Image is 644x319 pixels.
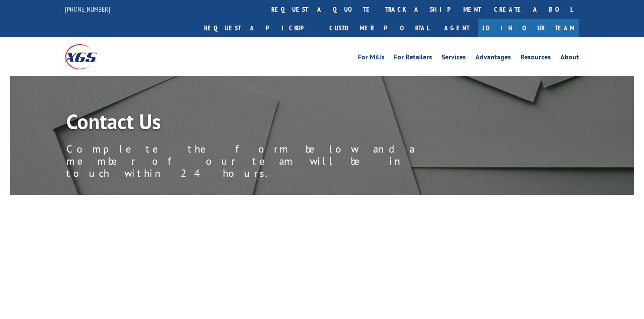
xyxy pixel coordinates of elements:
[520,54,551,63] a: Resources
[394,54,432,63] a: For Retailers
[436,19,478,37] a: Agent
[442,54,466,63] a: Services
[478,19,579,37] a: Join Our Team
[198,19,323,37] a: Request a pickup
[358,54,384,63] a: For Mills
[66,111,456,136] h1: Contact Us
[560,54,579,63] a: About
[475,54,511,63] a: Advantages
[66,143,456,179] p: Complete the form below and a member of our team will be in touch within 24 hours.
[65,5,110,13] a: [PHONE_NUMBER]
[323,19,436,37] a: Customer Portal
